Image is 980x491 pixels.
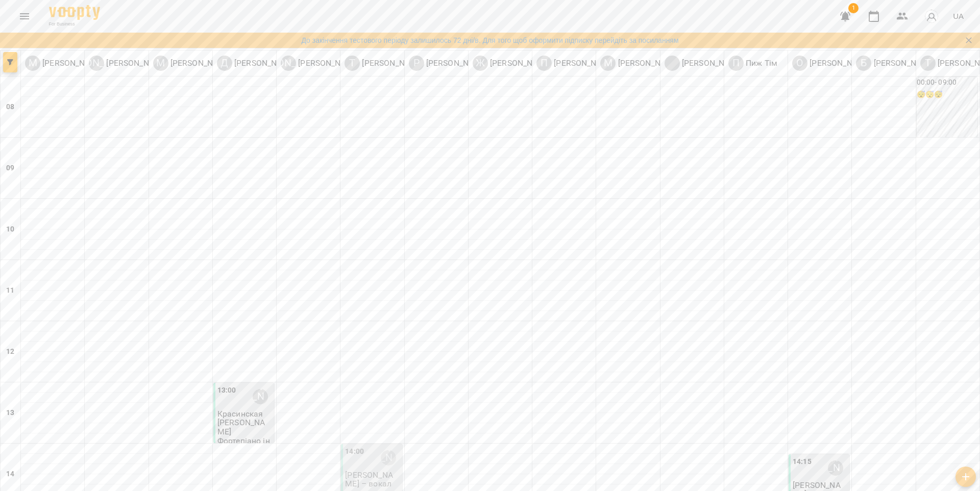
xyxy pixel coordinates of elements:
[153,56,168,71] div: М
[217,56,296,71] div: Давидова Ірина Геннадіївна
[168,57,232,69] p: [PERSON_NAME]
[25,56,104,71] a: М [PERSON_NAME]
[40,57,104,69] p: [PERSON_NAME]
[807,57,871,69] p: [PERSON_NAME]
[871,57,935,69] p: [PERSON_NAME]
[6,469,14,480] h6: 14
[473,56,488,71] div: Ж
[793,456,812,468] label: 14:15
[217,409,265,436] span: Красинская [PERSON_NAME]
[281,56,296,71] div: [PERSON_NAME]
[600,56,616,71] div: М
[153,56,232,71] a: М [PERSON_NAME]
[949,7,968,25] button: UA
[296,57,360,69] p: [PERSON_NAME]
[665,56,744,71] div: Бабенко Яна Володимирівна
[665,56,744,71] a: [PERSON_NAME]
[281,56,360,71] div: Кононенко Марина Олександрівна
[104,57,168,69] p: [PERSON_NAME]
[49,21,100,28] span: For Business
[744,57,777,69] p: Пиж Тім
[253,389,268,404] div: Давидова Ірина Геннадіївна
[856,56,935,71] div: Бердичевская Анна Александровна
[473,56,552,71] a: Ж [PERSON_NAME]
[217,56,296,71] a: Д [PERSON_NAME]
[856,56,871,71] div: Б
[217,385,236,396] label: 13:00
[25,56,104,71] div: Маркова Олена Євгенівна
[6,224,14,235] h6: 10
[920,56,936,71] div: Т
[345,471,400,488] p: [PERSON_NAME] – вокал
[217,436,272,454] p: Фортепіано індив
[6,101,14,113] h6: 08
[552,57,616,69] p: [PERSON_NAME]
[409,56,488,71] div: Рось Ольга Олександрівна
[409,56,488,71] a: Р [PERSON_NAME]
[848,3,859,13] span: 1
[89,56,168,71] a: [PERSON_NAME] [PERSON_NAME]
[153,56,232,71] div: Максютова Дарина Олегівна
[680,57,744,69] p: [PERSON_NAME]
[6,407,14,419] h6: 13
[345,56,424,71] a: Т [PERSON_NAME]
[49,5,100,20] img: Voopty Logo
[917,77,977,88] h6: 00:00 - 09:00
[89,56,104,71] div: [PERSON_NAME]
[6,346,14,357] h6: 12
[6,285,14,296] h6: 11
[962,33,976,47] button: Закрити сповіщення
[25,56,40,71] div: М
[600,56,679,71] div: Марченко Володимир Валерійович
[955,467,976,487] button: Створити урок
[301,35,678,45] a: До закінчення тестового періоду залишилось 72 дні/в. Для того щоб оформити підписку перейдіть за ...
[616,57,679,69] p: [PERSON_NAME]
[6,163,14,174] h6: 09
[217,56,232,71] div: Д
[728,56,777,71] div: Пиж Тім
[728,56,744,71] div: П
[856,56,935,71] a: Б [PERSON_NAME]
[536,56,616,71] div: Поваляєва Ольга Валеріївна
[232,57,296,69] p: [PERSON_NAME]
[381,450,396,466] div: Токарєва Єлізавета
[728,56,777,71] a: П Пиж Тім
[600,56,679,71] a: М [PERSON_NAME]
[89,56,168,71] div: Нікітіна Надія Петрівна
[409,56,424,71] div: Р
[792,56,871,71] div: Остапенко Владіслав Володимирович
[792,56,871,71] a: О [PERSON_NAME]
[281,56,360,71] a: [PERSON_NAME] [PERSON_NAME]
[345,56,424,71] div: Токарєва Єлізавета
[345,56,360,71] div: Т
[345,446,364,457] label: 14:00
[536,56,616,71] a: П [PERSON_NAME]
[917,89,977,100] h6: 😴😴😴
[360,57,424,69] p: [PERSON_NAME]
[424,57,488,69] p: [PERSON_NAME]
[924,9,939,23] img: avatar_s.png
[828,460,843,476] div: Остапенко Владіслав Володимирович
[792,56,807,71] div: О
[488,57,552,69] p: [PERSON_NAME]
[12,4,37,29] button: Menu
[536,56,552,71] div: П
[473,56,552,71] div: Житеньова Альбіна Борисівна
[953,11,964,21] span: UA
